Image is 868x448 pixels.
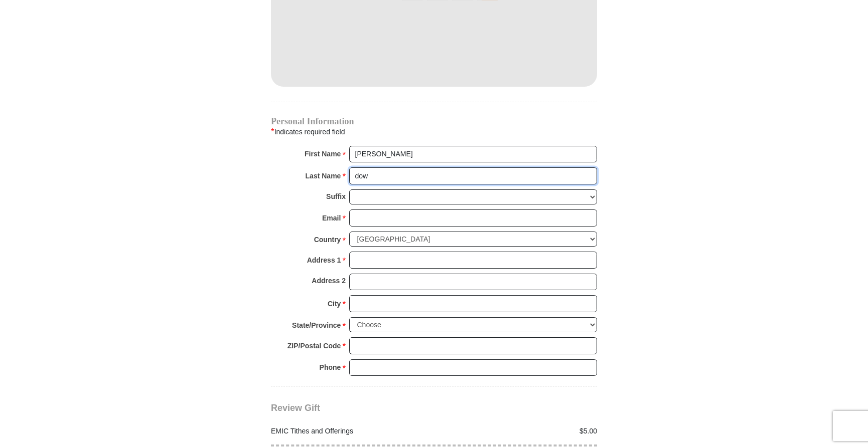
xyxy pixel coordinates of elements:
h4: Personal Information [271,117,597,125]
div: EMIC Tithes and Offerings [266,426,435,436]
strong: Country [314,233,341,247]
strong: First Name [305,147,341,161]
strong: Phone [320,360,341,374]
strong: Address 1 [307,253,341,267]
strong: Last Name [306,169,341,183]
strong: Suffix [326,189,346,203]
strong: ZIP/Postal Code [287,339,341,353]
span: Review Gift [271,403,320,413]
strong: Address 2 [312,274,346,288]
strong: State/Province [292,318,341,332]
div: $5.00 [434,426,603,436]
strong: Email [322,211,341,225]
strong: City [328,297,341,311]
div: Indicates required field [271,125,597,138]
